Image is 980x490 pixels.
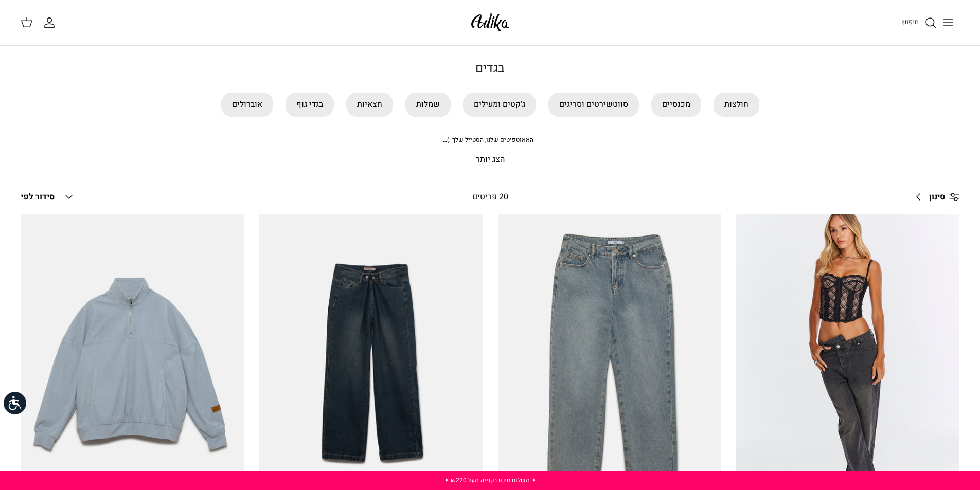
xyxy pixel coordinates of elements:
[901,17,919,27] span: חיפוש
[468,10,512,34] img: Adika IL
[548,93,639,117] a: סווטשירטים וסריגים
[21,191,55,203] span: סידור לפי
[21,186,75,208] button: סידור לפי
[221,93,273,117] a: אוברולים
[651,93,701,117] a: מכנסיים
[937,11,959,34] button: Toggle menu
[714,93,759,117] a: חולצות
[346,93,393,117] a: חצאיות
[130,61,850,76] h1: בגדים
[382,191,598,204] div: 20 פריטים
[463,93,536,117] a: ג'קטים ומעילים
[286,93,334,117] a: בגדי גוף
[130,153,850,167] p: הצג יותר
[929,191,945,204] span: סינון
[43,16,60,29] a: החשבון שלי
[444,476,537,485] a: ✦ משלוח חינם בקנייה מעל ₪220 ✦
[443,135,533,144] span: האאוטפיטים שלנו, הסטייל שלך :)
[901,16,937,29] a: חיפוש
[908,185,959,209] a: סינון
[405,93,451,117] a: שמלות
